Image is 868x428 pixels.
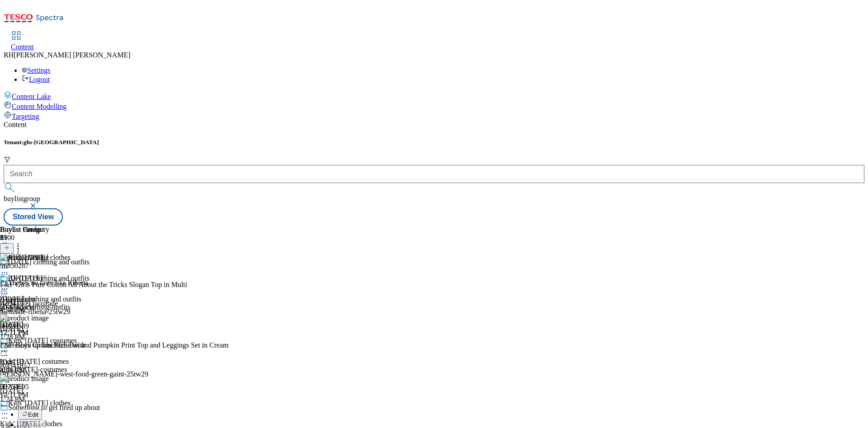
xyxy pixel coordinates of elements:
a: Targeting [4,111,864,121]
a: Content Lake [4,91,864,101]
span: Targeting [12,113,39,120]
span: Edit [28,411,38,418]
span: [PERSON_NAME] [PERSON_NAME] [14,51,130,59]
span: Content Lake [12,93,51,100]
svg: Search Filters [4,156,11,163]
input: Search [4,165,864,183]
div: Content [4,121,864,129]
span: Content Modelling [12,103,66,110]
a: Content Modelling [4,101,864,111]
span: RH [4,51,14,59]
a: Logout [22,75,50,83]
a: Content [11,32,34,51]
button: Edit [18,409,42,419]
span: buylistgroup [4,195,40,202]
button: Stored View [4,208,63,226]
a: Settings [22,66,51,74]
span: ghs-[GEOGRAPHIC_DATA] [24,139,99,146]
h5: Tenant: [4,139,864,146]
span: Content [11,43,34,51]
